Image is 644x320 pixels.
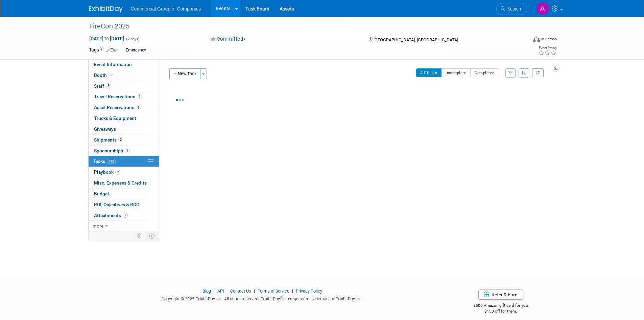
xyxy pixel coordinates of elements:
[94,180,147,186] span: Misc. Expenses & Credits
[89,70,159,81] a: Booth
[176,99,184,101] img: loading...
[89,156,159,167] a: Tasks73%
[94,83,111,89] span: Staff
[145,232,159,240] td: Toggle Event Tabs
[106,48,118,52] a: Edit
[123,213,128,218] span: 2
[137,94,142,99] span: 2
[416,68,442,77] button: All Tasks
[446,298,555,314] div: $500 Amazon gift card for you,
[89,91,159,102] a: Travel Reservations2
[94,169,120,175] span: Playbook
[538,46,556,50] div: Event Rating
[532,68,544,77] a: Refresh
[106,83,111,88] span: 3
[89,199,159,210] a: ROI, Objectives & ROO
[89,221,159,231] a: more
[136,105,141,110] span: 1
[89,167,159,177] a: Playbook2
[94,105,141,110] span: Asset Reservations
[89,124,159,134] a: Giveaways
[118,137,123,142] span: 2
[374,37,458,42] span: [GEOGRAPHIC_DATA], [GEOGRAPHIC_DATA]
[125,148,130,153] span: 1
[169,68,200,79] button: New Task
[115,170,120,175] span: 2
[487,35,557,45] div: Event Format
[230,289,251,294] a: Contact Us
[505,6,521,12] span: Search
[94,94,142,99] span: Travel Reservations
[202,289,211,294] a: Blog
[496,3,527,15] a: Search
[93,158,116,164] span: Tasks
[258,289,289,294] a: Terms of Service
[89,178,159,188] a: Misc. Expenses & Credits
[225,289,229,294] span: |
[89,6,123,13] img: ExhibitDay
[441,68,471,77] button: Incomplete
[89,46,118,54] td: Tags
[89,294,436,302] div: Copyright © 2025 ExhibitDay, Inc. All rights reserved. ExhibitDay is a registered trademark of Ex...
[478,290,523,300] a: Refer & Earn
[296,289,322,294] a: Privacy Policy
[208,36,248,43] button: Committed
[541,37,557,42] div: In-Person
[533,36,540,42] img: Format-Inperson.png
[252,289,257,294] span: |
[290,289,295,294] span: |
[89,210,159,221] a: Attachments2
[87,20,517,33] div: FireCon 2025
[446,308,555,314] div: $150 off for them.
[89,135,159,145] a: Shipments2
[89,102,159,113] a: Asset Reservations1
[110,73,113,77] i: Booth reservation complete
[107,159,116,164] span: 73%
[94,62,132,67] span: Event Information
[94,72,115,78] span: Booth
[89,189,159,199] a: Budget
[134,232,145,240] td: Personalize Event Tab Strip
[125,37,140,41] span: (2 days)
[536,2,549,15] img: Alexander Cafovski
[470,68,499,77] button: Completed
[103,36,110,41] span: to
[89,113,159,124] a: Trucks & Equipment
[94,213,128,218] span: Attachments
[280,296,282,300] sup: ®
[94,191,109,196] span: Budget
[212,289,216,294] span: |
[94,202,139,207] span: ROI, Objectives & ROO
[94,126,116,132] span: Giveaways
[94,115,136,121] span: Trucks & Equipment
[94,148,130,153] span: Sponsorships
[94,137,123,143] span: Shipments
[124,47,148,54] div: Emergency
[217,289,224,294] a: API
[89,146,159,156] a: Sponsorships1
[93,223,103,229] span: more
[131,6,201,12] span: Commercial Group of Companies
[89,81,159,91] a: Staff3
[89,36,124,42] span: [DATE] [DATE]
[89,59,159,70] a: Event Information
